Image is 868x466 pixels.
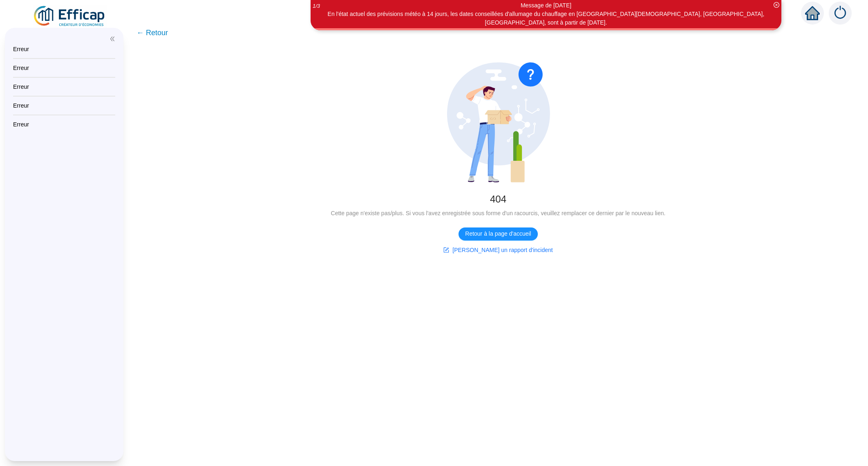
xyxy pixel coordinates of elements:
[13,45,115,53] div: Erreur
[465,230,531,238] span: Retour à la page d'accueil
[136,27,168,38] span: ← Retour
[437,244,559,257] button: [PERSON_NAME] un rapport d'incident
[313,3,320,9] i: 1 / 3
[13,64,115,72] div: Erreur
[459,227,537,241] button: Retour à la page d'accueil
[141,193,855,206] div: 404
[33,5,107,28] img: efficap energie logo
[13,101,115,110] div: Erreur
[443,247,449,253] span: form
[13,120,115,128] div: Erreur
[312,10,780,27] div: En l'état actuel des prévisions météo à 14 jours, les dates conseillées d'allumage du chauffage e...
[805,6,820,20] span: home
[774,2,779,8] span: close-circle
[452,246,553,254] span: [PERSON_NAME] un rapport d'incident
[13,83,115,91] div: Erreur
[110,36,115,42] span: double-left
[141,209,855,218] div: Cette page n'existe pas/plus. Si vous l'avez enregistrée sous forme d'un racourcis, veuillez remp...
[312,1,780,10] div: Message de [DATE]
[829,2,852,25] img: alerts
